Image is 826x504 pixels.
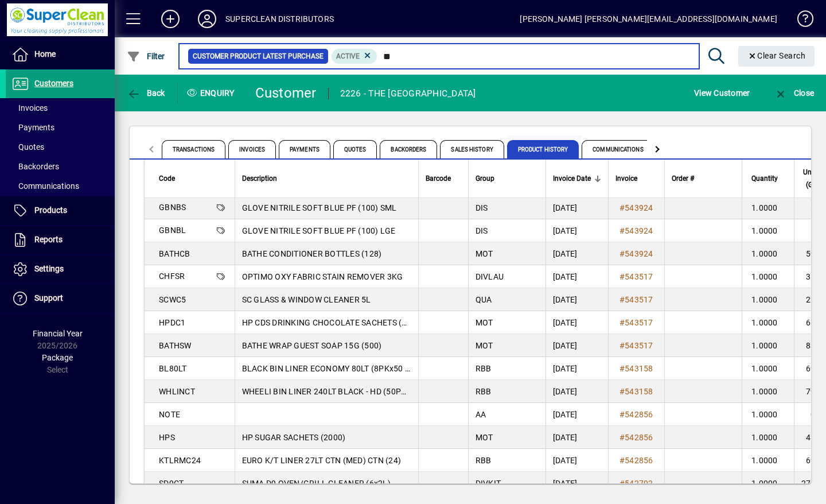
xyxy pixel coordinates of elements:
[546,426,608,449] td: [DATE]
[159,318,185,327] span: HPDC1
[159,172,175,185] span: Code
[476,172,494,185] span: Group
[546,380,608,403] td: [DATE]
[625,341,653,350] span: 543517
[178,84,247,102] div: Enquiry
[159,387,195,396] span: WHLINCT
[546,242,608,265] td: [DATE]
[771,83,817,103] button: Close
[546,196,608,219] td: [DATE]
[159,479,184,488] span: SD9CT
[625,203,653,212] span: 543924
[546,403,608,426] td: [DATE]
[615,339,657,352] a: #543517
[476,341,493,350] span: MOT
[619,272,625,281] span: #
[11,123,54,132] span: Payments
[553,172,601,185] div: Invoice Date
[615,172,637,185] span: Invoice
[546,219,608,242] td: [DATE]
[11,181,79,191] span: Communications
[476,203,488,212] span: DIS
[672,172,735,185] div: Order #
[615,270,657,283] a: #543517
[426,172,451,185] span: Barcode
[582,140,654,158] span: Communications
[625,456,653,465] span: 542856
[742,242,794,265] td: 1.0000
[426,172,461,185] div: Barcode
[159,272,185,281] span: CHFSR
[159,410,180,419] span: NOTE
[242,318,419,327] span: HP CDS DRINKING CHOCOLATE SACHETS (300)
[476,387,492,396] span: RBB
[6,98,115,118] a: Invoices
[242,172,277,185] span: Description
[476,172,539,185] div: Group
[625,364,653,373] span: 543158
[742,449,794,472] td: 1.0000
[619,433,625,442] span: #
[242,387,420,396] span: WHEELI BIN LINER 240LT BLACK - HD (50PK x3)
[159,249,190,258] span: BATHCB
[11,142,44,152] span: Quotes
[615,247,657,260] a: #543924
[619,318,625,327] span: #
[625,295,653,304] span: 543517
[619,249,625,258] span: #
[615,362,657,375] a: #543158
[476,433,493,442] span: MOT
[625,410,653,419] span: 542856
[6,40,115,69] a: Home
[152,9,189,29] button: Add
[546,449,608,472] td: [DATE]
[546,334,608,357] td: [DATE]
[619,410,625,419] span: #
[615,316,657,329] a: #543517
[159,364,187,373] span: BL80LT
[742,288,794,311] td: 1.0000
[742,311,794,334] td: 1.0000
[615,454,657,467] a: #542856
[762,83,826,103] app-page-header-button: Close enquiry
[742,403,794,426] td: 1.0000
[228,140,276,158] span: Invoices
[333,140,377,158] span: Quotes
[6,255,115,284] a: Settings
[476,456,492,465] span: RBB
[242,456,402,465] span: EURO K/T LINER 27LT CTN (MED) CTN (24)
[476,479,501,488] span: DIVKIT
[546,265,608,288] td: [DATE]
[255,84,317,102] div: Customer
[34,49,56,59] span: Home
[6,157,115,176] a: Backorders
[625,387,653,396] span: 543158
[546,311,608,334] td: [DATE]
[742,265,794,288] td: 1.0000
[619,456,625,465] span: #
[742,334,794,357] td: 1.0000
[124,83,168,103] button: Back
[115,83,178,103] app-page-header-button: Back
[476,295,492,304] span: QUA
[242,364,427,373] span: BLACK BIN LINER ECONOMY 80LT (8PKx50 - 400)
[615,172,657,185] div: Invoice
[336,52,360,60] span: Active
[279,140,330,158] span: Payments
[789,2,812,40] a: Knowledge Base
[11,162,59,171] span: Backorders
[625,433,653,442] span: 542856
[619,203,625,212] span: #
[742,472,794,495] td: 1.0000
[11,103,48,113] span: Invoices
[619,479,625,488] span: #
[127,88,165,98] span: Back
[159,172,228,185] div: Code
[615,224,657,237] a: #543924
[742,196,794,219] td: 1.0000
[162,140,225,158] span: Transactions
[625,272,653,281] span: 543517
[619,364,625,373] span: #
[242,295,371,304] span: SC GLASS & WINDOW CLEANER 5L
[625,318,653,327] span: 543517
